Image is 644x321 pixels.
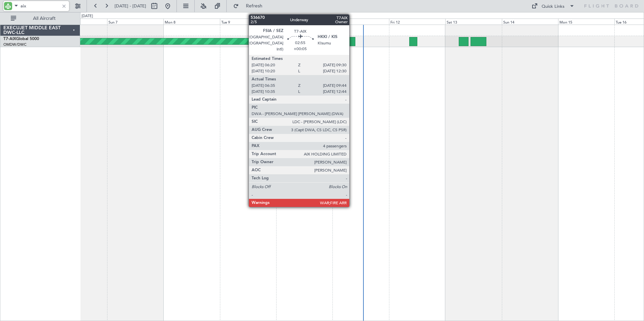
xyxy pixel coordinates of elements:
[7,13,73,24] button: All Aircraft
[3,42,27,47] a: OMDW/DWC
[163,19,220,25] div: Mon 8
[21,1,59,11] input: A/C (Reg. or Type)
[276,19,332,25] div: Wed 10
[317,40,321,42] img: arrow-gray.svg
[230,1,270,11] button: Refresh
[502,19,558,25] div: Sun 14
[220,19,276,25] div: Tue 9
[3,37,16,41] span: T7-AIX
[82,13,93,19] div: [DATE]
[445,19,502,25] div: Sat 13
[389,19,445,25] div: Fri 12
[107,19,163,25] div: Sun 7
[558,19,614,25] div: Mon 15
[542,3,565,10] div: Quick Links
[115,3,146,9] span: [DATE] - [DATE]
[240,4,268,8] span: Refresh
[528,1,578,11] button: Quick Links
[18,16,71,21] span: All Aircraft
[332,19,389,25] div: Thu 11
[3,37,39,41] a: T7-AIXGlobal 5000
